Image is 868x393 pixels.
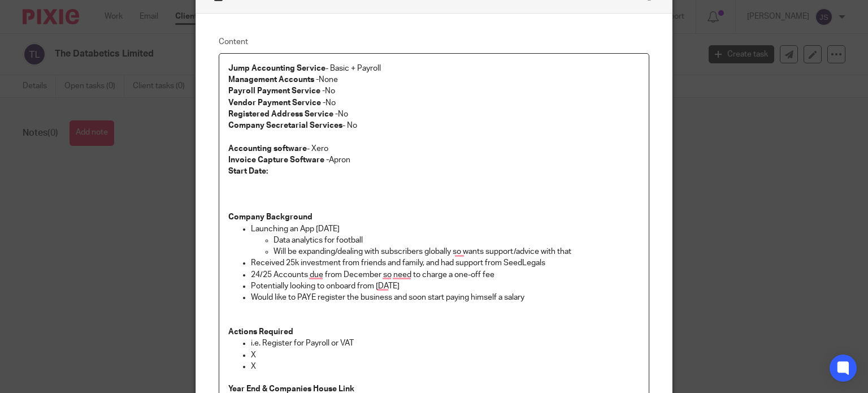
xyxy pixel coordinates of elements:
p: No [228,97,640,109]
strong: Invoice Capture Software - [228,156,329,164]
strong: Company Secretarial Services [228,122,342,129]
strong: Vendor Payment Service - [228,99,325,107]
p: - No [228,120,640,131]
strong: Jump Accounting Service [228,64,325,72]
label: Content [219,36,650,47]
strong: Management Accounts - [228,76,319,84]
p: Received 25k investment from friends and family, and had support from SeedLegals [251,257,640,269]
p: X [251,361,640,372]
strong: Registered Address Service - [228,110,338,118]
p: 24/25 Accounts due from December so need to charge a one-off fee [251,269,640,280]
strong: Accounting software [228,145,307,153]
strong: Actions Required [228,328,293,336]
p: Data analytics for football [274,235,640,246]
p: Would like to PAYE register the business and soon start paying himself a salary [251,292,640,303]
p: - Xero [228,143,640,154]
strong: Payroll Payment Service - [228,87,325,95]
p: Launching an App [DATE] [251,223,640,235]
p: X [251,349,640,361]
strong: Year End & Companies House Link [228,385,354,393]
p: i.e. Register for Payroll or VAT [251,338,640,349]
p: No [228,85,640,97]
p: No [228,109,640,120]
strong: Company Background [228,213,313,221]
p: Potentially looking to onboard from [DATE] [251,280,640,292]
strong: Start Date: [228,167,268,175]
p: None [228,74,640,85]
p: Will be expanding/dealing with subscribers globally so wants support/advice with that [274,246,640,257]
p: - Basic + Payroll [228,63,640,74]
p: Apron [228,154,640,166]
